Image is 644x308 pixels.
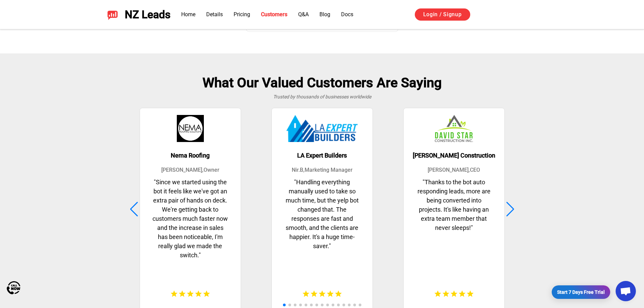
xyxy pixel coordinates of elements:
[234,11,250,18] a: Pricing
[107,9,118,20] img: NZ Leads logo
[206,11,223,18] a: Details
[341,11,353,18] a: Docs
[171,152,210,159] h3: Nema Roofing
[161,166,219,174] p: [PERSON_NAME] , Owner
[279,177,366,283] p: " Handling everything manually used to take so much time, but the yelp bot changed that. The resp...
[125,8,170,21] span: NZ Leads
[435,115,473,142] img: David Star Construction
[413,152,495,159] h3: [PERSON_NAME] Construction
[102,75,543,91] h2: What Our Valued Customers Are Saying
[181,11,195,18] a: Home
[552,285,610,299] a: Start 7 Days Free Trial
[102,93,543,100] div: Trusted by thousands of businesses worldwide
[428,166,480,174] p: [PERSON_NAME] , CEO
[7,281,20,294] img: Call Now
[177,115,204,142] img: Nema Roofing
[415,8,470,21] a: Login / Signup
[298,11,309,18] a: Q&A
[286,115,358,142] img: LA Expert Builders
[616,281,636,301] div: Open chat
[292,166,353,174] p: Nir.B , Marketing Manager
[147,177,234,283] p: " Since we started using the bot it feels like we've got an extra pair of hands on deck. We're ge...
[297,152,347,159] h3: LA Expert Builders
[410,177,498,283] p: " Thanks to the bot auto responding leads, more are being converted into projects. It's like havi...
[319,11,330,18] a: Blog
[477,7,546,22] iframe: Sign in with Google Button
[261,11,287,18] a: Customers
